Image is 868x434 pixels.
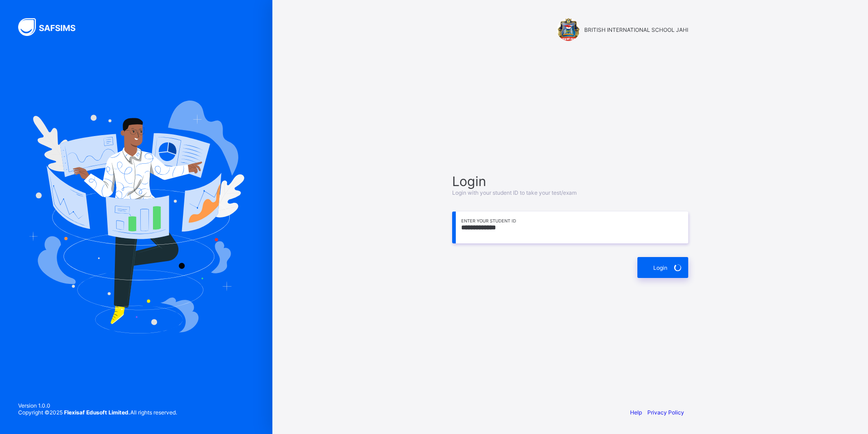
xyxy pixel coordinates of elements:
[452,189,577,196] span: Login with your student ID to take your test/exam
[653,264,667,271] span: Login
[64,409,130,416] strong: Flexisaf Edusoft Limited.
[18,402,177,409] span: Version 1.0.0
[452,173,688,189] span: Login
[584,26,688,33] span: BRITISH INTERNATIONAL SCHOOL JAHI
[28,101,244,333] img: Hero Image
[647,409,684,416] a: Privacy Policy
[18,409,177,416] span: Copyright © 2025 All rights reserved.
[18,18,86,36] img: SAFSIMS Logo
[630,409,642,416] a: Help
